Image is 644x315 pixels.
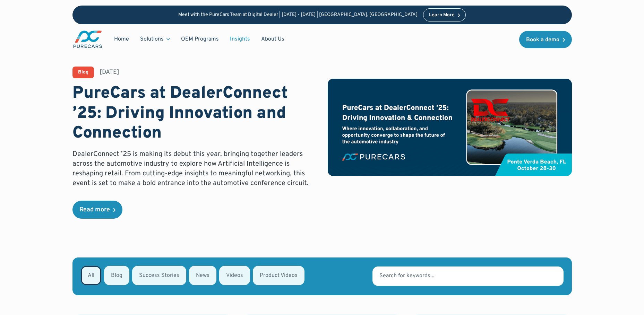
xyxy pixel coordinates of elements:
p: DealerConnect ’25 is making its debut this year, bringing together leaders across the automotive ... [72,149,317,188]
a: main [72,30,103,49]
div: Read more [79,207,110,213]
div: Solutions [140,35,164,43]
a: About Us [256,33,290,46]
h1: PureCars at DealerConnect ’25: Driving Innovation and Connection [72,84,317,144]
a: Insights [224,33,256,46]
input: Search for keywords... [372,266,563,286]
div: [DATE] [100,68,119,77]
a: Read more [72,201,122,219]
div: Blog [78,70,88,75]
a: Book a demo [519,31,572,48]
div: Solutions [135,33,175,46]
a: Learn More [423,8,466,21]
p: Meet with the PureCars Team at Digital Dealer | [DATE] - [DATE] | [GEOGRAPHIC_DATA], [GEOGRAPHIC_... [178,12,418,18]
a: Home [109,33,135,46]
img: purecars logo [72,30,103,49]
div: Learn More [429,13,455,18]
a: OEM Programs [175,33,224,46]
div: Book a demo [526,37,559,43]
form: Email Form [72,257,572,295]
